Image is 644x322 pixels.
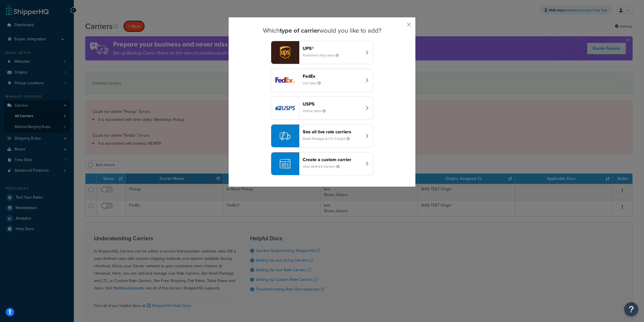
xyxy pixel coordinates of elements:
[271,69,373,92] button: fedEx logoFedExList rates
[303,164,344,169] small: User-defined Carriers
[303,157,362,162] header: Create a custom carrier
[243,27,401,34] h3: Which would you like to add?
[303,136,354,141] small: Small Package & LTL Freight
[303,73,362,79] header: FedEx
[624,302,638,316] button: Open Resource Center
[303,53,343,58] small: Published daily rates
[303,101,362,107] header: USPS
[303,81,325,86] small: List rates
[271,96,373,120] button: usps logoUSPSOnline rates
[303,46,362,51] header: UPS®
[280,26,319,35] strong: type of carrier
[280,158,290,169] img: icon-carrier-custom-c93b8a24.svg
[271,41,299,64] img: ups logo
[271,69,299,92] img: fedEx logo
[271,124,373,148] button: See all live rate carriersSmall Package & LTL Freight
[303,108,330,113] small: Online rates
[303,129,362,134] header: See all live rate carriers
[271,41,373,64] button: ups logoUPS®Published daily rates
[271,97,299,119] img: usps logo
[271,152,373,175] button: Create a custom carrierUser-defined Carriers
[280,131,290,141] img: icon-carrier-liverate-becf4550.svg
